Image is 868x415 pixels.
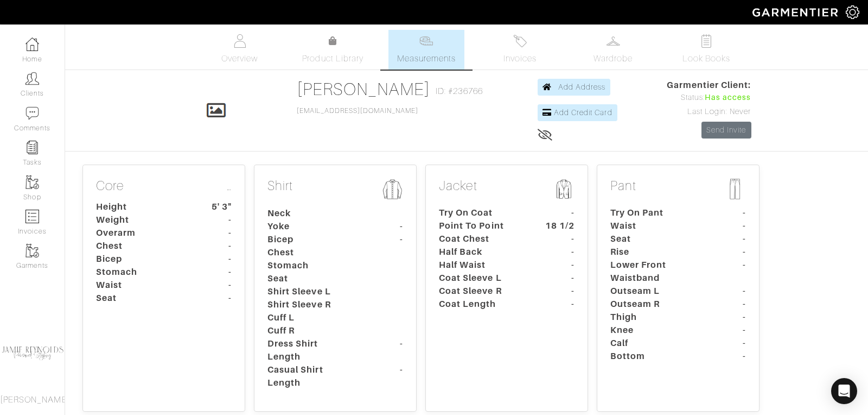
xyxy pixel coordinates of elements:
dt: Cuff R [259,324,361,337]
span: ID: #236766 [436,85,483,98]
dt: Outseam R [602,298,704,311]
img: comment-icon-a0a6a9ef722e966f86d9cbdc48e553b5cf19dbc54f86b18d962a5391bc8f6eb6.png [25,106,39,120]
a: Send Invite [701,122,751,139]
dt: Point To Point [431,219,532,232]
dt: Dress Shirt Length [259,337,361,363]
a: Overview [202,30,278,70]
dt: - [189,253,240,266]
dt: Seat [259,272,361,285]
dt: Chest [259,246,361,259]
dt: Neck [259,207,361,220]
dt: Weight [88,213,189,227]
dt: - [189,292,240,305]
span: Garmentier Client: [667,79,751,92]
dt: 5' 3" [189,200,240,213]
img: garmentier-logo-header-white-b43fb05a5012e4ada735d5af1a66efaba907eab6374d6393d1fbf88cb4ef424d.png [747,3,846,22]
dt: Lower Front Waistband [602,259,704,285]
dt: - [704,350,754,363]
div: Status: [667,92,751,104]
dt: Calf [602,337,704,350]
dt: Seat [602,232,704,246]
dt: - [532,285,583,298]
dt: - [704,232,754,246]
div: Last Login: Never [667,106,751,118]
dt: Seat [88,292,189,305]
dt: Bicep [88,253,189,266]
dt: - [532,232,583,246]
span: Look Books [682,52,731,65]
dt: - [361,220,411,233]
img: gear-icon-white-bd11855cb880d31180b6d7d6211b90ccbf57a29d726f0c71d8c61bd08dd39cc2.png [846,5,859,19]
dt: - [704,246,754,259]
dt: - [532,246,583,259]
span: Measurements [397,52,456,65]
img: orders-icon-0abe47150d42831381b5fb84f609e132dff9fe21cb692f30cb5eec754e2cba89.png [25,210,39,223]
p: Jacket [439,178,575,202]
dt: - [704,337,754,350]
dt: Overarm [88,227,189,240]
dt: Coat Sleeve L [431,272,532,285]
p: Pant [610,178,746,202]
dt: - [704,219,754,232]
dt: - [704,285,754,298]
dt: Stomach [88,266,189,279]
p: Shirt [267,178,403,203]
p: Core [96,178,232,196]
dt: Outseam L [602,285,704,298]
img: basicinfo-40fd8af6dae0f16599ec9e87c0ef1c0a1fdea2edbe929e3d69a839185d80c458.svg [233,34,246,48]
dt: Waist [88,279,189,292]
img: garments-icon-b7da505a4dc4fd61783c78ac3ca0ef83fa9d6f193b1c9dc38574b1d14d53ca28.png [25,244,39,257]
dt: - [532,298,583,311]
dt: - [361,337,411,363]
span: Wardrobe [593,52,633,65]
dt: - [361,363,411,389]
img: orders-27d20c2124de7fd6de4e0e44c1d41de31381a507db9b33961299e4e07d508b8c.svg [513,34,527,48]
a: Invoices [482,30,558,70]
img: msmt-pant-icon-b5f0be45518e7579186d657110a8042fb0a286fe15c7a31f2bf2767143a10412.png [724,178,746,200]
a: Add Credit Card [538,104,617,121]
img: msmt-shirt-icon-3af304f0b202ec9cb0a26b9503a50981a6fda5c95ab5ec1cadae0dbe11e5085a.png [381,178,403,200]
dt: Half Waist [431,259,532,272]
span: Has access [705,92,751,104]
img: reminder-icon-8004d30b9f0a5d33ae49ab947aed9ed385cf756f9e5892f1edd6e32f2345188e.png [25,141,39,154]
dt: Stomach [259,259,361,272]
dt: Coat Sleeve R [431,285,532,298]
dt: - [704,311,754,324]
img: msmt-jacket-icon-80010867aa4725b62b9a09ffa5103b2b3040b5cb37876859cbf8e78a4e2258a7.png [553,178,575,200]
a: Measurements [388,30,465,70]
dt: Coat Length [431,298,532,311]
dt: Coat Chest [431,232,532,246]
dt: - [361,233,411,246]
a: … [227,178,232,194]
dt: Try On Coat [431,206,532,219]
dt: Half Back [431,246,532,259]
dt: - [189,227,240,240]
dt: Rise [602,246,704,259]
span: Invoices [503,52,537,65]
dt: - [189,266,240,279]
a: Look Books [668,30,744,70]
dt: Thigh [602,311,704,324]
dt: - [704,324,754,337]
dt: Shirt Sleeve R [259,298,361,311]
div: Open Intercom Messenger [831,378,857,404]
span: Add Credit Card [554,108,612,117]
dt: Casual Shirt Length [259,363,361,389]
dt: - [704,298,754,311]
span: Overview [221,52,258,65]
dt: Yoke [259,220,361,233]
span: Add Address [558,83,606,91]
img: wardrobe-487a4870c1b7c33e795ec22d11cfc2ed9d08956e64fb3008fe2437562e282088.svg [607,34,620,48]
dt: - [704,206,754,219]
dt: Shirt Sleeve L [259,285,361,298]
dt: - [532,206,583,219]
a: Product Library [295,35,371,65]
dt: - [532,272,583,285]
a: [EMAIL_ADDRESS][DOMAIN_NAME] [297,107,418,115]
span: Product Library [302,52,363,65]
dt: - [532,259,583,272]
dt: Chest [88,240,189,253]
dt: Waist [602,219,704,232]
img: measurements-466bbee1fd09ba9460f595b01e5d73f9e2bff037440d3c8f018324cb6cdf7a4a.svg [419,34,433,48]
dt: Bottom [602,350,704,363]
